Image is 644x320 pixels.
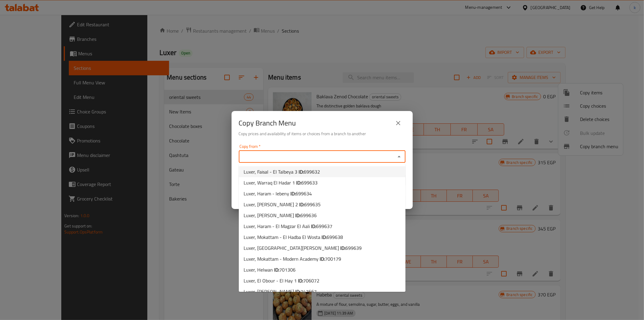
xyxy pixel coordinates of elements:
span: Luxer, Haram - El Magzar El Aali [244,223,332,230]
b: ID: [311,222,316,231]
b: ID: [290,189,296,198]
span: 699635 [304,200,321,209]
h6: Copy prices and availability of items or choices from a branch to another [239,130,405,137]
span: 699637 [316,222,332,231]
span: Luxer, [GEOGRAPHIC_DATA][PERSON_NAME] [244,244,362,252]
span: 747667 [300,287,317,296]
span: 699638 [327,233,343,242]
b: ID: [340,243,345,253]
span: Luxer, Helwan [244,266,296,273]
b: ID: [299,200,304,209]
span: 699632 [304,167,320,176]
b: ID: [274,265,279,274]
span: Luxer, Faisal - El Talbeya 3 [244,168,320,175]
span: 700179 [325,254,341,263]
span: Luxer, [PERSON_NAME] [244,212,317,219]
b: ID: [295,211,300,220]
span: Luxer, Warraq El Hadar 1 [244,179,318,186]
button: close [391,116,405,130]
b: ID: [298,276,303,285]
span: 699633 [301,178,318,187]
h2: Copy Branch Menu [239,118,296,128]
span: Luxer, Mokattam - Modern Academy [244,255,341,263]
b: ID: [320,254,325,263]
span: 706072 [303,276,319,285]
span: Luxer, Mokattam - El Hadba El Wosta [244,233,343,241]
span: Luxer, [PERSON_NAME] [244,288,317,295]
span: Luxer, El Obour - El Hay 1 [244,277,319,284]
span: 699639 [345,243,362,253]
span: 701306 [279,265,296,274]
b: ID: [299,167,304,176]
b: ID: [296,178,301,187]
span: 699636 [300,211,317,220]
span: Luxer, [PERSON_NAME] 2 [244,201,321,208]
b: ID: [322,233,327,242]
button: Close [395,152,403,161]
span: 699634 [296,189,312,198]
span: Luxer, Haram - lebeny [244,190,312,197]
b: ID: [295,287,300,296]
